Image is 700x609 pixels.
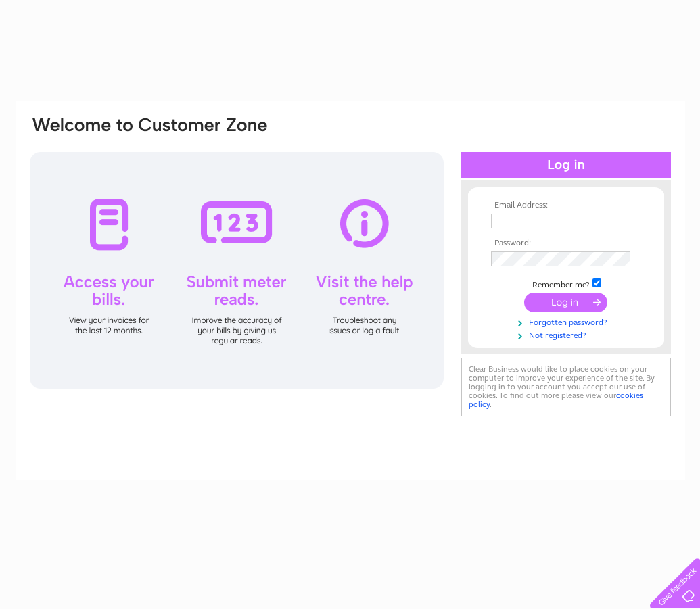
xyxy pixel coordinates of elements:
[488,201,645,210] th: Email Address:
[524,293,607,312] input: Submit
[488,276,645,290] td: Remember me?
[461,358,671,416] div: Clear Business would like to place cookies on your computer to improve your experience of the sit...
[491,328,645,341] a: Not registered?
[491,315,645,328] a: Forgotten password?
[488,239,645,248] th: Password:
[469,391,643,409] a: cookies policy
